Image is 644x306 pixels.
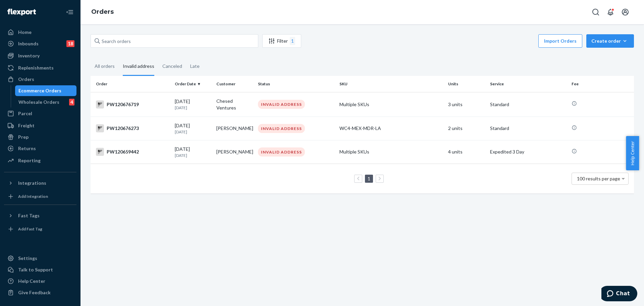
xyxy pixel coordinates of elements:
[626,136,639,170] button: Help Center
[255,76,337,92] th: Status
[96,100,169,108] div: PW120676719
[445,92,487,117] td: 3 units
[4,74,76,85] a: Orders
[18,40,39,47] div: Inbounds
[18,145,36,152] div: Returns
[258,124,305,133] div: INVALID ADDRESS
[7,9,36,15] img: Flexport logo
[175,105,211,111] p: [DATE]
[175,129,211,135] p: [DATE]
[123,57,154,76] div: Invalid address
[18,76,34,83] div: Orders
[172,76,214,92] th: Order Date
[69,99,74,105] div: 4
[86,2,119,22] ol: breadcrumbs
[18,255,37,262] div: Settings
[4,62,76,73] a: Replenishments
[337,92,445,117] td: Multiple SKUs
[18,99,59,105] div: Wholesale Orders
[619,5,632,19] button: Open account menu
[95,57,115,75] div: All orders
[337,76,445,92] th: SKU
[589,5,602,19] button: Open Search Box
[4,253,76,264] a: Settings
[445,76,487,92] th: Units
[18,122,35,129] div: Freight
[263,37,301,45] div: Filter
[18,278,45,285] div: Help Center
[18,87,61,94] div: Ecommerce Orders
[258,100,305,109] div: INVALID ADDRESS
[91,34,258,48] input: Search orders
[490,125,566,132] p: Standard
[91,76,172,92] th: Order
[15,85,77,96] a: Ecommerce Orders
[4,264,76,275] button: Talk to Support
[290,37,295,45] div: 1
[4,276,76,287] a: Help Center
[15,97,77,107] a: Wholesale Orders4
[337,140,445,164] td: Multiple SKUs
[190,57,200,75] div: Late
[66,40,74,47] div: 18
[175,98,211,111] div: [DATE]
[216,81,253,87] div: Customer
[4,38,76,49] a: Inbounds18
[18,266,53,273] div: Talk to Support
[538,34,582,48] button: Import Orders
[490,148,566,155] p: Expedited 3 Day
[18,157,41,164] div: Reporting
[366,176,372,181] a: Page 1 is your current page
[4,178,76,188] button: Integrations
[18,134,29,140] div: Prep
[569,76,634,92] th: Fee
[214,92,255,117] td: Chesed Ventures
[586,34,634,48] button: Create order
[4,132,76,142] a: Prep
[601,286,637,303] iframe: Opens a widget where you can chat to one of our agents
[4,155,76,166] a: Reporting
[4,191,76,202] a: Add Integration
[339,125,443,132] div: WC4-MEX-MDR-LA
[445,140,487,164] td: 4 units
[18,226,42,232] div: Add Fast Tag
[91,8,114,15] a: Orders
[4,27,76,38] a: Home
[604,5,617,19] button: Open notifications
[4,120,76,131] a: Freight
[4,287,76,298] button: Give Feedback
[18,64,54,71] div: Replenishments
[258,147,305,157] div: INVALID ADDRESS
[175,122,211,135] div: [DATE]
[18,110,32,117] div: Parcel
[175,152,211,158] p: [DATE]
[18,29,32,36] div: Home
[18,212,40,219] div: Fast Tags
[262,34,301,48] button: Filter
[18,193,48,199] div: Add Integration
[175,146,211,158] div: [DATE]
[490,101,566,108] p: Standard
[577,176,620,181] span: 100 results per page
[4,143,76,154] a: Returns
[96,148,169,156] div: PW120659442
[162,57,182,75] div: Canceled
[4,50,76,61] a: Inventory
[4,224,76,234] a: Add Fast Tag
[445,117,487,140] td: 2 units
[18,180,46,186] div: Integrations
[96,124,169,132] div: PW120676273
[4,108,76,119] a: Parcel
[591,38,629,44] div: Create order
[214,140,255,164] td: [PERSON_NAME]
[487,76,569,92] th: Service
[4,210,76,221] button: Fast Tags
[63,5,76,19] button: Close Navigation
[214,117,255,140] td: [PERSON_NAME]
[18,52,40,59] div: Inventory
[18,289,51,296] div: Give Feedback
